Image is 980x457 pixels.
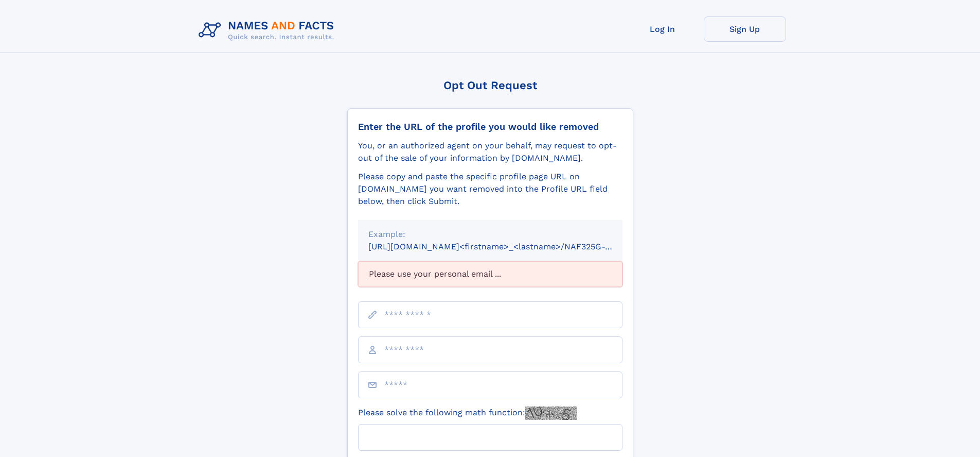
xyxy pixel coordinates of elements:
img: Logo Names and Facts [194,16,343,44]
div: Example: [368,228,612,241]
label: Please solve the following math function: [358,407,577,420]
div: Opt Out Request [347,79,633,92]
div: You, or an authorized agent on your behalf, may request to opt-out of the sale of your informatio... [358,140,622,164]
div: Enter the URL of the profile you would like removed [358,121,622,132]
div: Please use your personal email ... [358,261,622,287]
a: Log In [621,16,704,42]
small: [URL][DOMAIN_NAME]<firstname>_<lastname>/NAF325G-xxxxxxxx [368,242,642,251]
a: Sign Up [704,16,786,42]
div: Please copy and paste the specific profile page URL on [DOMAIN_NAME] you want removed into the Pr... [358,171,622,208]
